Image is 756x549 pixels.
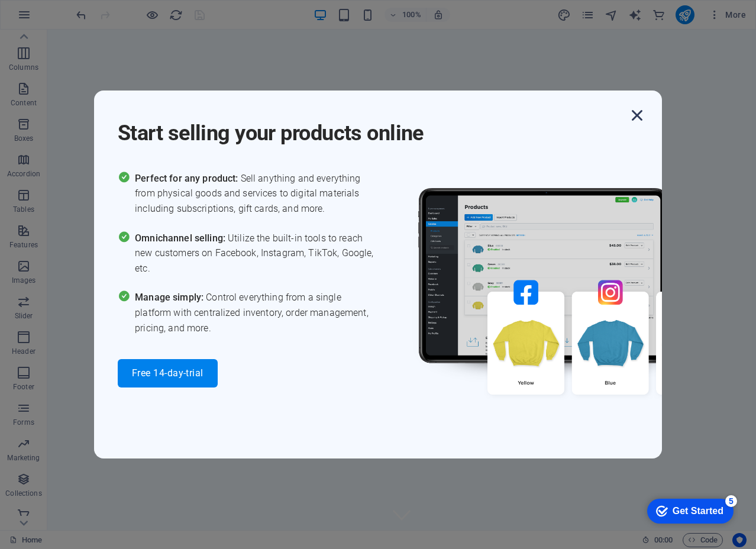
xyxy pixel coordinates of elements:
[399,171,754,429] img: promo_image.png
[118,359,218,387] button: Free 14-day-trial
[118,105,626,147] h1: Start selling your products online
[135,292,206,303] span: Manage simply:
[135,173,240,184] span: Perfect for any product:
[135,231,378,276] span: Utilize the built-in tools to reach new customers on Facebook, Instagram, TikTok, Google, etc.
[9,6,96,31] div: Get Started 5 items remaining, 0% complete
[135,290,378,335] span: Control everything from a single platform with centralized inventory, order management, pricing, ...
[88,2,99,14] div: 5
[132,369,203,378] span: Free 14-day-trial
[135,232,228,244] span: Omnichannel selling:
[35,13,86,24] div: Get Started
[135,171,378,217] span: Sell anything and everything from physical goods and services to digital materials including subs...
